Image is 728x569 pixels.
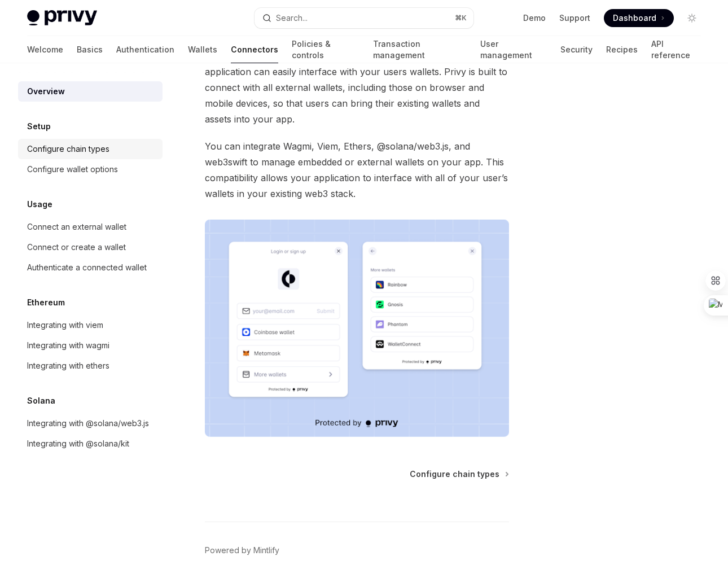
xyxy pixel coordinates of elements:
[373,36,467,63] a: Transaction management
[604,9,674,27] a: Dashboard
[27,437,129,450] div: Integrating with @solana/kit
[27,296,65,309] h5: Ethereum
[205,48,509,127] span: Privy can be integrated with all popular wallet connectors so your application can easily interfa...
[18,159,163,180] a: Configure wallet options
[276,11,308,25] div: Search...
[27,359,109,373] div: Integrating with ethers
[27,240,126,254] div: Connect or create a wallet
[27,36,63,63] a: Welcome
[606,36,638,63] a: Recipes
[559,12,590,24] a: Support
[77,36,103,63] a: Basics
[205,545,279,556] a: Powered by Mintlify
[205,220,509,437] img: Connectors3
[231,36,278,63] a: Connectors
[410,469,508,480] a: Configure chain types
[18,237,163,257] a: Connect or create a wallet
[27,318,103,332] div: Integrating with viem
[27,120,51,133] h5: Setup
[27,220,126,234] div: Connect an external wallet
[27,142,109,156] div: Configure chain types
[27,198,52,211] h5: Usage
[651,36,701,63] a: API reference
[18,257,163,278] a: Authenticate a connected wallet
[27,261,147,274] div: Authenticate a connected wallet
[18,335,163,356] a: Integrating with wagmi
[255,8,473,28] button: Search...⌘K
[18,139,163,159] a: Configure chain types
[410,469,499,480] span: Configure chain types
[27,163,118,176] div: Configure wallet options
[560,36,593,63] a: Security
[18,217,163,237] a: Connect an external wallet
[292,36,359,63] a: Policies & controls
[27,85,65,98] div: Overview
[27,10,97,26] img: light logo
[683,9,701,27] button: Toggle dark mode
[18,413,163,434] a: Integrating with @solana/web3.js
[188,36,217,63] a: Wallets
[18,356,163,376] a: Integrating with ethers
[27,339,109,352] div: Integrating with wagmi
[205,138,509,202] span: You can integrate Wagmi, Viem, Ethers, @solana/web3.js, and web3swift to manage embedded or exter...
[613,12,656,24] span: Dashboard
[480,36,547,63] a: User management
[455,14,467,23] span: ⌘ K
[27,417,149,430] div: Integrating with @solana/web3.js
[18,434,163,454] a: Integrating with @solana/kit
[18,81,163,102] a: Overview
[116,36,174,63] a: Authentication
[27,394,55,408] h5: Solana
[18,315,163,335] a: Integrating with viem
[523,12,546,24] a: Demo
